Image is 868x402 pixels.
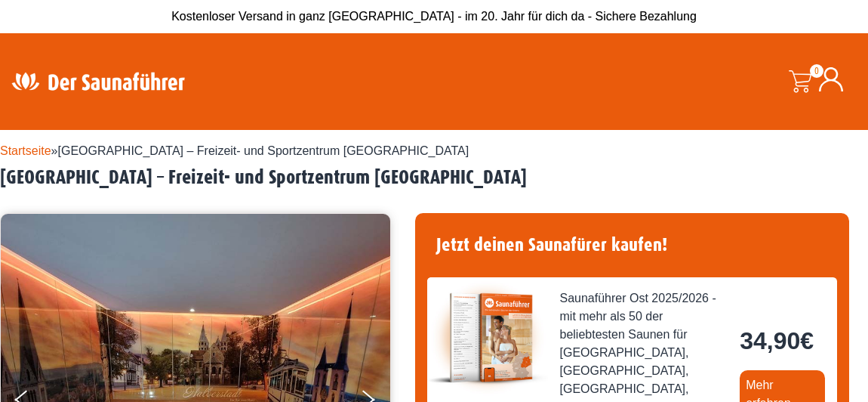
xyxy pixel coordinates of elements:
h4: Jetzt deinen Saunafürer kaufen! [427,225,837,265]
span: 0 [810,64,823,78]
span: € [800,327,814,354]
bdi: 34,90 [740,327,814,354]
span: [GEOGRAPHIC_DATA] – Freizeit- und Sportzentrum [GEOGRAPHIC_DATA] [58,144,469,157]
img: der-saunafuehrer-2025-ost.jpg [427,277,548,398]
span: Kostenloser Versand in ganz [GEOGRAPHIC_DATA] - im 20. Jahr für dich da - Sichere Bezahlung [171,10,697,23]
